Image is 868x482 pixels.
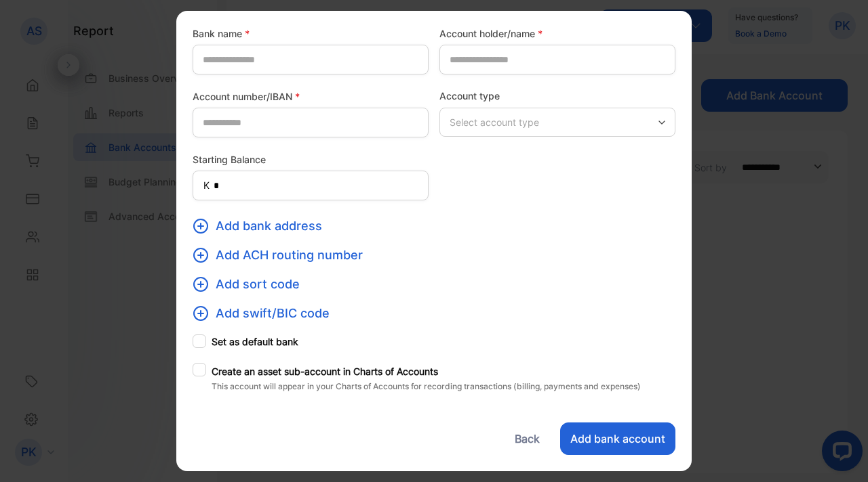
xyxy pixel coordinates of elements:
span: Add ACH routing number [216,246,363,264]
p: This account will appear in your Charts of Accounts for recording transactions (billing, payments... [212,379,641,393]
label: Bank name [193,26,429,41]
span: Add sort code [216,275,300,293]
span: K [203,178,210,192]
span: Add bank address [216,217,322,235]
label: Account holder/name [439,26,675,41]
button: Add bank account [560,422,675,455]
label: Account type [439,90,500,102]
label: Account number/IBAN [193,89,429,104]
button: Add bank address [193,217,322,235]
button: Add swift/BIC code [193,304,330,322]
button: Back [505,422,549,455]
label: Set as default bank [212,336,298,347]
label: Starting Balance [193,152,429,167]
span: Add swift/BIC code [216,304,330,322]
button: Open LiveChat chat widget [11,5,52,46]
label: Create an asset sub-account in Charts of Accounts [212,366,438,377]
button: Add sort code [193,275,300,293]
p: Select account type [450,115,539,129]
button: Add ACH routing number [193,246,363,264]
